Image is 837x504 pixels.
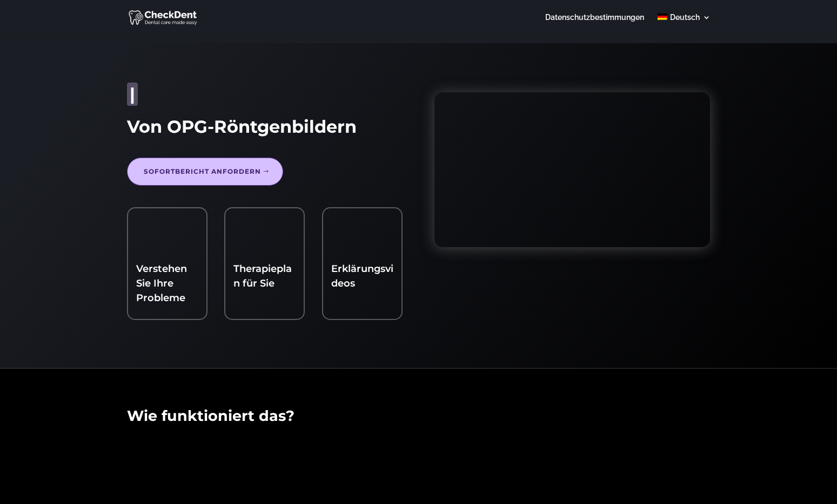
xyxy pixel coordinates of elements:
span: Wie funktioniert das? [127,407,294,425]
h1: Von OPG-Röntgenbildern [127,117,403,142]
a: Verstehen Sie Ihre Probleme [136,263,187,304]
a: Sofortbericht anfordern [127,158,283,186]
a: Therapieplan für Sie [233,263,292,289]
iframe: Wie Sie Ihr Röntgenbild hochladen und sofort eine zweite Meinung erhalten [434,92,710,247]
a: Deutsch [658,13,710,35]
a: Datenschutzbestimmungen [545,13,644,35]
img: CheckDent [129,9,198,26]
span: | [130,84,135,105]
span: Deutsch [670,13,700,22]
a: Erklärungsvideos [331,263,393,289]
